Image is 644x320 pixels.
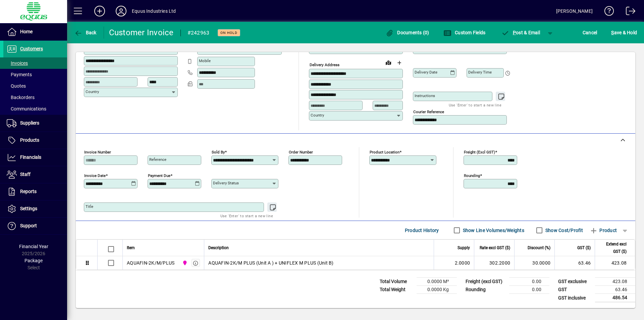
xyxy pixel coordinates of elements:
a: Products [3,132,67,149]
span: Backorders [7,95,35,100]
mat-label: Order number [289,150,313,154]
mat-label: Reference [149,157,166,162]
mat-hint: Use 'Enter' to start a new line [449,101,501,109]
mat-label: Rounding [464,173,480,178]
span: Supply [458,244,470,252]
td: Total Volume [376,278,417,286]
span: On hold [220,31,237,35]
td: GST [555,286,595,294]
span: Package [24,258,43,263]
span: Reports [20,189,37,194]
a: Logout [621,1,636,23]
mat-label: Title [86,204,93,209]
td: GST exclusive [555,278,595,286]
span: Customers [20,46,43,51]
a: Reports [3,183,67,200]
span: ost & Email [501,30,540,35]
div: Customer Invoice [109,27,174,38]
button: Documents (0) [384,27,431,39]
span: S [611,30,614,35]
span: Item [127,244,135,252]
span: Payments [7,72,32,77]
a: Settings [3,200,67,217]
mat-label: Mobile [199,58,211,63]
button: Choose address [394,57,405,68]
span: P [513,30,516,35]
a: Quotes [3,80,67,92]
span: Product [590,225,617,236]
button: Back [72,27,98,39]
span: Discount (%) [528,244,550,252]
td: 0.00 [509,278,549,286]
button: Add [89,5,110,17]
mat-label: Product location [370,150,399,154]
mat-label: Country [311,113,324,118]
a: Staff [3,166,67,183]
a: Support [3,218,67,234]
span: ave & Hold [611,27,637,38]
span: Quotes [7,83,26,89]
span: Invoices [7,60,28,66]
span: Products [20,137,39,143]
mat-label: Instructions [415,93,435,98]
span: Description [208,244,229,252]
span: Documents (0) [386,30,429,35]
div: 302.2000 [478,260,510,266]
span: 2.0000 [455,260,470,266]
td: 486.54 [595,294,635,302]
span: Custom Fields [443,30,486,35]
a: Knowledge Base [599,1,614,23]
td: 0.0000 M³ [417,278,457,286]
td: 0.0000 Kg [417,286,457,294]
button: Product [586,224,620,236]
mat-label: Delivery status [213,181,239,185]
a: Financials [3,149,67,166]
span: Rate excl GST ($) [480,244,510,252]
a: Home [3,24,67,40]
mat-label: Country [86,89,99,94]
td: 423.08 [595,256,635,270]
mat-label: Courier Reference [413,109,444,114]
mat-hint: Use 'Enter' to start a new line [220,212,273,220]
button: Custom Fields [442,27,487,39]
a: Payments [3,69,67,80]
td: Freight (excl GST) [462,278,509,286]
td: 30.0000 [514,256,554,270]
td: 63.46 [595,286,635,294]
a: Backorders [3,92,67,103]
button: Cancel [581,27,599,39]
mat-label: Freight (excl GST) [464,150,495,154]
div: #242963 [187,28,210,38]
span: 2N NORTHERN [180,259,188,267]
td: 0.00 [509,286,549,294]
a: Suppliers [3,115,67,132]
button: Product History [402,224,442,236]
a: Invoices [3,57,67,69]
mat-label: Payment due [148,173,170,178]
span: Financial Year [19,244,48,249]
td: Rounding [462,286,509,294]
button: Post & Email [498,27,543,39]
span: Product History [405,225,439,236]
span: Cancel [583,27,597,38]
div: [PERSON_NAME] [556,6,593,16]
mat-label: Invoice date [84,173,106,178]
div: Equus Industries Ltd [132,6,176,16]
span: Support [20,223,37,228]
span: GST ($) [577,244,591,252]
button: Profile [110,5,132,17]
span: Extend excl GST ($) [599,240,627,255]
mat-label: Sold by [212,150,225,154]
span: AQUAFIN-2K/M PLUS (Unit A ) + UNIFLEX M PLUS (Unit B) [208,260,333,266]
td: 423.08 [595,278,635,286]
td: GST inclusive [555,294,595,302]
span: Financials [20,154,41,160]
button: Save & Hold [609,27,639,39]
app-page-header-button: Back [67,27,104,39]
div: AQUAFIN-2K/M/PLUS [127,260,174,266]
span: Settings [20,206,37,211]
mat-label: Delivery time [468,70,492,75]
span: Communications [7,106,46,111]
label: Show Cost/Profit [544,227,583,234]
span: Home [20,29,33,34]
